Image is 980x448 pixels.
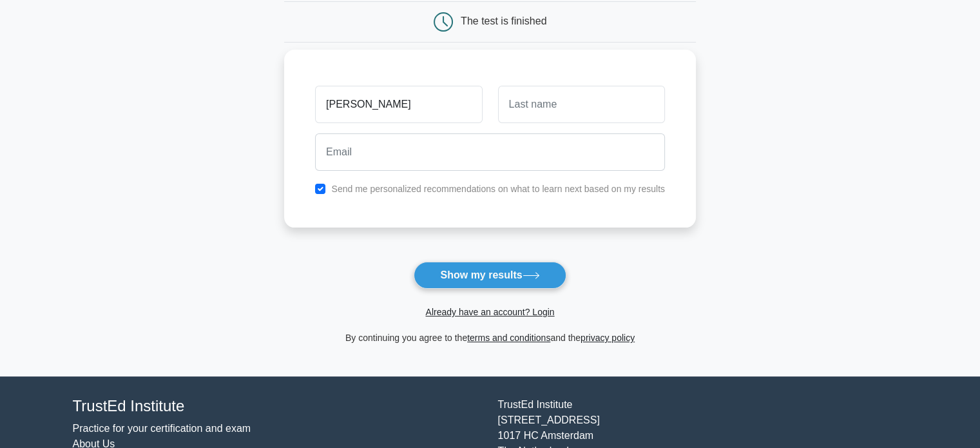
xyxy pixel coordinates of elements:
a: Already have an account? Login [425,307,554,317]
h4: TrustEd Institute [73,397,483,416]
label: Send me personalized recommendations on what to learn next based on my results [331,184,665,194]
a: privacy policy [581,333,635,343]
input: Last name [498,86,665,123]
a: Practice for your certification and exam [73,423,251,434]
div: By continuing you agree to the and the [276,330,704,346]
input: First name [315,86,482,123]
a: terms and conditions [467,333,550,343]
div: The test is finished [461,15,546,26]
input: Email [315,133,665,171]
button: Show my results [414,262,566,289]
